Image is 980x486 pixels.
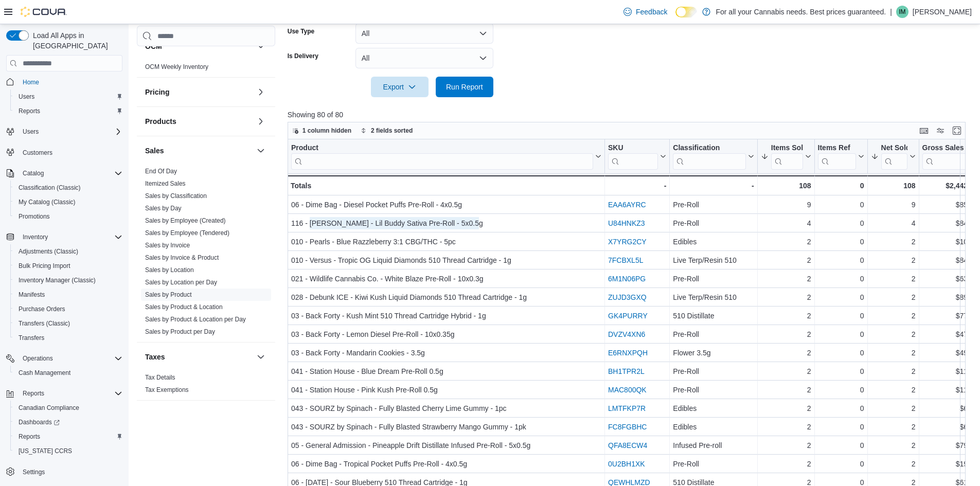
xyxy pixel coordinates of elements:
a: Reports [14,430,44,443]
span: Washington CCRS [14,445,122,457]
div: 108 [870,179,915,192]
span: Transfers (Classic) [19,319,70,328]
a: Sales by Invoice [145,242,190,249]
span: Manifests [19,291,45,299]
span: Customers [23,149,52,157]
div: Classification [673,143,745,170]
button: All [355,48,493,68]
div: 0 [817,402,864,415]
span: Reports [19,387,122,400]
h3: OCM [145,41,162,51]
div: 0 [817,384,864,396]
div: $11.24 [922,384,977,396]
span: Classification (Classic) [14,182,122,194]
div: $63.40 [922,273,977,285]
div: 4 [761,217,811,229]
div: Items Sold [771,143,803,170]
button: Sales [255,145,267,157]
div: 0 [817,365,864,377]
span: Sales by Day [145,204,182,212]
div: $89.04 [922,291,977,303]
button: Users [10,89,127,104]
button: Purchase Orders [10,302,127,316]
button: Display options [934,124,947,137]
a: Sales by Invoice & Product [145,254,219,261]
button: Transfers (Classic) [10,316,127,331]
div: $49.18 [922,347,977,359]
span: Users [19,125,122,138]
div: 0 [817,291,864,303]
button: Home [2,74,127,89]
a: EAA6AYRC [608,201,646,209]
a: OCM Weekly Inventory [145,63,208,70]
input: Dark Mode [675,7,697,17]
a: 0U2BH1XK [608,460,645,468]
div: $84.80 [922,254,977,266]
span: Reports [19,433,40,441]
span: Promotions [19,212,50,221]
button: [US_STATE] CCRS [10,444,127,458]
a: BH1TPR2L [608,367,645,375]
div: 041 - Station House - Blue Dream Pre-Roll 0.5g [291,365,601,377]
a: Manifests [14,289,49,301]
a: Promotions [14,210,54,223]
div: $10.96 [922,236,977,248]
button: Users [19,125,43,138]
span: Sales by Employee (Tendered) [145,229,229,237]
div: Items Sold [771,143,803,153]
div: SKU [608,143,658,153]
span: Settings [19,465,122,478]
a: Sales by Product & Location per Day [145,316,246,323]
div: 0 [817,273,864,285]
div: Net Sold [881,143,907,153]
span: Sales by Location [145,266,194,274]
img: Cova [21,7,67,17]
a: Tax Exemptions [145,386,189,393]
a: End Of Day [145,168,177,175]
div: 021 - Wildlife Cannabis Co. - White Blaze Pre-Roll - 10x0.3g [291,273,601,285]
span: Reports [19,107,40,115]
button: Items Ref [817,143,864,170]
a: Sales by Employee (Created) [145,217,226,224]
div: 010 - Versus - Tropic OG Liquid Diamonds 510 Thread Cartridge - 1g [291,254,601,266]
div: 2 [870,384,915,396]
div: Pre-Roll [673,199,754,211]
div: Product [291,143,593,170]
span: Load All Apps in [GEOGRAPHIC_DATA] [29,30,122,51]
a: Customers [19,147,57,159]
span: End Of Day [145,167,177,175]
div: 2 [870,291,915,303]
div: 0 [817,310,864,322]
a: Reports [14,105,44,117]
div: 2 [870,328,915,340]
a: X7YRG2CY [608,238,647,246]
span: Manifests [14,289,122,301]
span: Transfers [14,332,122,344]
div: Product [291,143,593,153]
span: Settings [23,468,45,476]
button: Reports [19,387,48,400]
span: Operations [19,352,122,365]
div: $85.50 [922,199,977,211]
a: My Catalog (Classic) [14,196,80,208]
span: Dashboards [19,418,60,426]
button: Settings [2,464,127,479]
div: Ian Mullan [896,6,908,18]
a: Inventory Manager (Classic) [14,274,100,286]
a: Sales by Classification [145,192,207,200]
div: 4 [870,217,915,229]
div: 0 [817,328,864,340]
span: Sales by Product per Day [145,328,215,336]
a: Purchase Orders [14,303,69,315]
span: Users [19,93,34,101]
span: Purchase Orders [14,303,122,315]
button: Gross Sales [922,143,977,170]
button: Operations [2,351,127,366]
div: 2 [870,402,915,415]
span: Itemized Sales [145,179,186,188]
div: 06 - Dime Bag - Diesel Pocket Puffs Pre-Roll - 4x0.5g [291,199,601,211]
a: Transfers (Classic) [14,317,74,330]
button: Catalog [2,166,127,181]
div: $6.20 [922,402,977,415]
div: 116 - [PERSON_NAME] - Lil Buddy Sativa Pre-Roll - 5x0.5g [291,217,601,229]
